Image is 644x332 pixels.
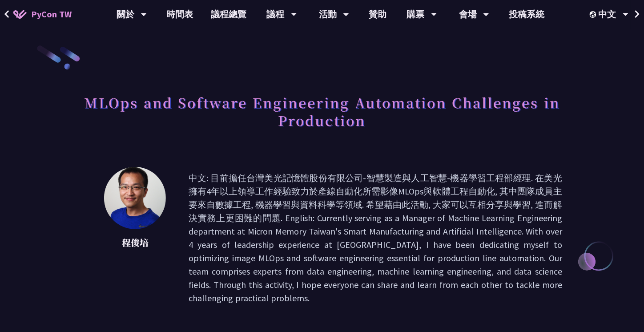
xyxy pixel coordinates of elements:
img: Locale Icon [590,11,599,18]
p: 程俊培 [104,236,166,249]
h1: MLOps and Software Engineering Automation Challenges in Production [82,89,562,134]
p: 中文: 目前擔任台灣美光記憶體股份有限公司-智慧製造與人工智慧-機器學習工程部經理. 在美光擁有4年以上領導工作經驗致力於產線自動化所需影像MLOps與軟體工程自動化, 其中團隊成員主要來自數據... [189,171,562,305]
span: PyCon TW [31,8,72,21]
img: 程俊培 [104,167,166,229]
img: Home icon of PyCon TW 2025 [13,10,27,19]
a: PyCon TW [4,3,80,25]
